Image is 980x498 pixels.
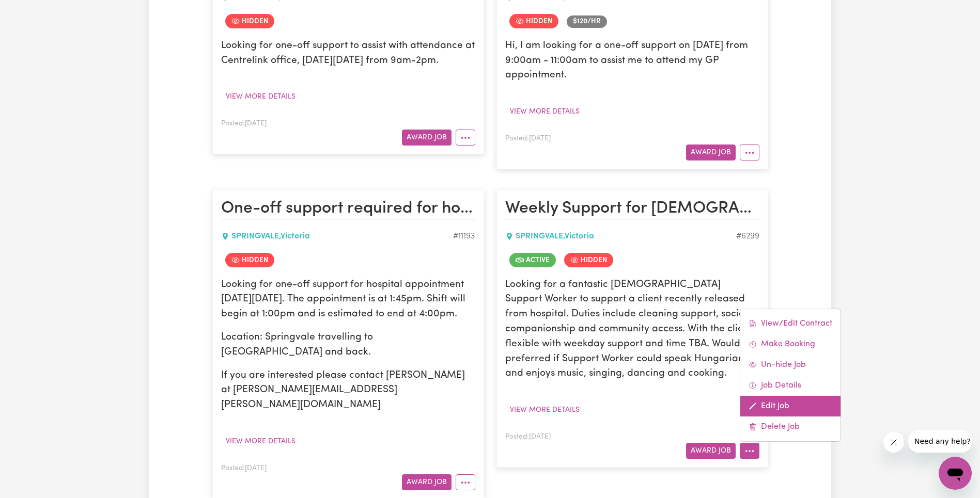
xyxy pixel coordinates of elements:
[505,402,584,418] button: View more details
[740,144,759,160] button: More options
[221,465,267,472] span: Posted: [DATE]
[225,14,274,28] span: Job is hidden
[740,355,841,375] a: Un-hide Job
[221,120,267,127] span: Posted: [DATE]
[402,130,452,146] button: Award Job
[505,199,759,219] h2: Weekly Support for Female Support Worker - Springvale , VIC
[456,474,475,490] button: More options
[509,14,558,28] span: Job is hidden
[221,368,475,413] p: If you are interested please contact [PERSON_NAME] at [PERSON_NAME][EMAIL_ADDRESS][PERSON_NAME][D...
[505,278,759,382] p: Looking for a fantastic [DEMOGRAPHIC_DATA] Support Worker to support a client recently released f...
[567,15,607,28] span: Job rate per hour
[221,278,475,322] p: Looking for one-off support for hospital appointment [DATE][DATE]. The appointment is at 1:45pm. ...
[221,89,300,105] button: View more details
[505,135,551,142] span: Posted: [DATE]
[225,253,274,267] span: Job is hidden
[453,230,475,243] div: Job ID #11193
[740,443,759,459] button: More options
[740,416,841,437] a: Delete Job
[221,433,300,449] button: View more details
[740,334,841,355] a: Make Booking
[939,457,972,490] iframe: Button to launch messaging window
[908,430,972,453] iframe: Message from company
[740,396,841,416] a: Edit Job
[221,199,475,219] h2: One-off support required for hospital appointment
[509,253,556,267] span: Job is active
[402,474,452,490] button: Award Job
[740,313,841,334] a: View/Edit Contract
[221,39,475,69] p: Looking for one-off support to assist with attendance at Centrelink office, [DATE][DATE] from 9am...
[564,253,613,267] span: Job is hidden
[505,433,551,440] span: Posted: [DATE]
[740,309,841,442] div: More options
[505,39,759,83] p: Hi, I am looking for a one-off support on [DATE] from 9:00am - 11:00am to assist me to attend my ...
[736,230,759,243] div: Job ID #6299
[740,375,841,396] a: Job Details
[883,432,904,453] iframe: Close message
[505,104,584,120] button: View more details
[686,443,736,459] button: Award Job
[686,144,736,160] button: Award Job
[505,230,736,243] div: SPRINGVALE , Victoria
[456,130,475,146] button: More options
[221,330,475,360] p: Location: Springvale travelling to [GEOGRAPHIC_DATA] and back.
[221,230,453,243] div: SPRINGVALE , Victoria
